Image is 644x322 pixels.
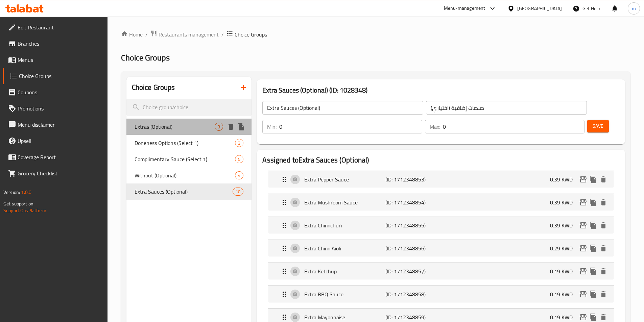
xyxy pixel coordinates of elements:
button: duplicate [588,289,598,299]
div: Expand [268,263,614,280]
span: Coverage Report [18,153,102,161]
li: Expand [262,214,620,237]
span: Edit Restaurant [18,23,102,31]
button: duplicate [236,122,246,132]
span: Promotions [18,104,102,113]
span: Choice Groups [19,72,102,80]
span: 5 [235,156,243,163]
p: Extra Chimichuri [304,221,385,229]
span: 4 [235,172,243,179]
button: edit [578,220,588,230]
button: delete [598,197,609,207]
span: Choice Groups [121,50,170,65]
span: Menus [18,56,102,64]
a: Edit Restaurant [3,19,108,35]
p: (ID: 1712348853) [385,175,439,183]
span: Grocery Checklist [18,169,102,177]
span: Branches [18,40,102,48]
div: Extra Sauces (Optional)10 [126,183,252,200]
button: edit [578,197,588,207]
span: Complimentary Sauce (Select 1) [135,155,235,163]
span: Menu disclaimer [18,121,102,129]
p: 0.19 KWD [550,290,578,298]
p: (ID: 1712348854) [385,198,439,206]
p: 0.19 KWD [550,313,578,321]
span: Upsell [18,137,102,145]
span: 3 [215,124,223,130]
p: Extra BBQ Sauce [304,290,385,298]
a: Upsell [3,133,108,149]
span: Choice Groups [235,30,267,39]
button: delete [598,289,609,299]
div: Menu-management [444,4,485,13]
p: (ID: 1712348856) [385,244,439,252]
button: edit [578,243,588,253]
a: Branches [3,35,108,52]
li: / [145,30,148,39]
button: duplicate [588,220,598,230]
p: 0.39 KWD [550,198,578,206]
a: Grocery Checklist [3,165,108,181]
button: delete [598,220,609,230]
button: duplicate [588,174,598,184]
p: Min: [267,123,277,131]
li: Expand [262,168,620,191]
p: Extra Chimi Aioli [304,244,385,252]
div: Complimentary Sauce (Select 1)5 [126,151,252,167]
span: m [632,5,636,12]
div: Choices [235,139,243,147]
button: delete [598,266,609,276]
button: delete [598,243,609,253]
p: (ID: 1712348858) [385,290,439,298]
p: Extra Pepper Sauce [304,175,385,183]
p: (ID: 1712348859) [385,313,439,321]
div: Expand [268,217,614,234]
div: Doneness Options (Select 1)3 [126,135,252,151]
li: Expand [262,237,620,260]
p: 0.39 KWD [550,221,578,229]
p: Extra Mayonnaise [304,313,385,321]
p: Extra Mushroom Sauce [304,198,385,206]
nav: breadcrumb [121,30,630,39]
button: Save [587,120,609,132]
button: edit [578,289,588,299]
a: Menu disclaimer [3,117,108,133]
a: Coverage Report [3,149,108,165]
div: Choices [215,123,223,131]
div: Expand [268,194,614,211]
p: (ID: 1712348857) [385,267,439,275]
a: Restaurants management [150,30,219,39]
div: Extras (Optional)3deleteduplicate [126,119,252,135]
button: duplicate [588,266,598,276]
span: Extras (Optional) [135,123,215,131]
button: duplicate [588,197,598,207]
button: edit [578,266,588,276]
p: 0.39 KWD [550,175,578,183]
div: Choices [233,188,243,196]
h3: Extra Sauces (Optional) (ID: 1028348) [262,85,620,96]
span: 3 [235,140,243,146]
a: Promotions [3,100,108,117]
h2: Choice Groups [132,82,175,93]
li: Expand [262,191,620,214]
li: / [221,30,224,39]
div: Without (Optional)4 [126,167,252,183]
div: Choices [235,155,243,163]
span: Restaurants management [159,30,219,39]
span: Save [593,122,603,130]
li: Expand [262,260,620,283]
div: [GEOGRAPHIC_DATA] [517,5,562,12]
button: edit [578,174,588,184]
a: Menus [3,52,108,68]
a: Coupons [3,84,108,100]
button: delete [226,122,236,132]
a: Support.OpsPlatform [3,206,46,215]
a: Choice Groups [3,68,108,84]
p: Max: [430,123,440,131]
button: delete [598,174,609,184]
p: (ID: 1712348855) [385,221,439,229]
li: Expand [262,283,620,306]
h2: Assigned to Extra Sauces (Optional) [262,155,620,165]
input: search [126,99,252,116]
span: Doneness Options (Select 1) [135,139,235,147]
